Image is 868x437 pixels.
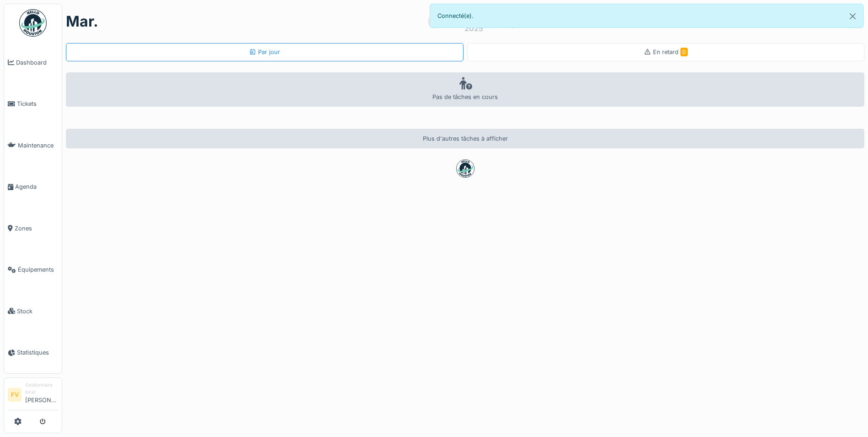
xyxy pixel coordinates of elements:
[8,388,22,402] li: FV
[18,141,58,150] span: Maintenance
[249,48,280,56] div: Par jour
[680,48,688,56] span: 0
[16,58,58,67] span: Dashboard
[4,332,62,374] a: Statistiques
[17,307,58,316] span: Stock
[25,382,58,408] li: [PERSON_NAME]
[842,4,863,28] button: Close
[4,166,62,208] a: Agenda
[4,125,62,166] a: Maintenance
[4,42,62,83] a: Dashboard
[17,99,58,108] span: Tickets
[25,382,58,396] div: Gestionnaire local
[17,348,58,357] span: Statistiques
[15,224,58,233] span: Zones
[4,83,62,125] a: Tickets
[456,159,474,178] img: badge-BVDL4wpA.svg
[464,23,483,34] div: 2025
[430,4,864,28] div: Connecté(e).
[18,265,58,274] span: Équipements
[4,249,62,291] a: Équipements
[15,182,58,191] span: Agenda
[4,290,62,332] a: Stock
[66,129,864,148] div: Plus d'autres tâches à afficher
[66,13,98,30] h1: mar.
[8,382,58,410] a: FV Gestionnaire local[PERSON_NAME]
[66,72,864,107] div: Pas de tâches en cours
[4,208,62,249] a: Zones
[653,49,688,55] span: En retard
[19,9,47,37] img: Badge_color-CXgf-gQk.svg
